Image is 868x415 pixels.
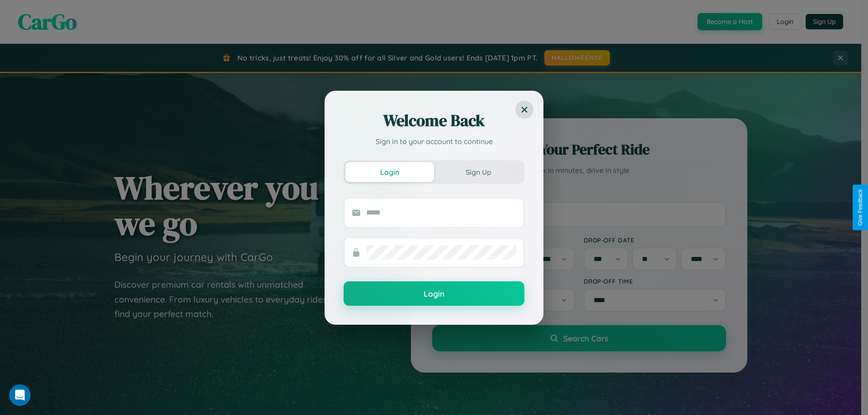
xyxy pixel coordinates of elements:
[344,136,524,147] p: Sign in to your account to continue
[857,189,863,226] div: Give Feedback
[344,110,524,131] h2: Welcome Back
[345,162,434,182] button: Login
[9,384,31,406] iframe: Intercom live chat
[344,281,524,306] button: Login
[434,162,523,182] button: Sign Up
